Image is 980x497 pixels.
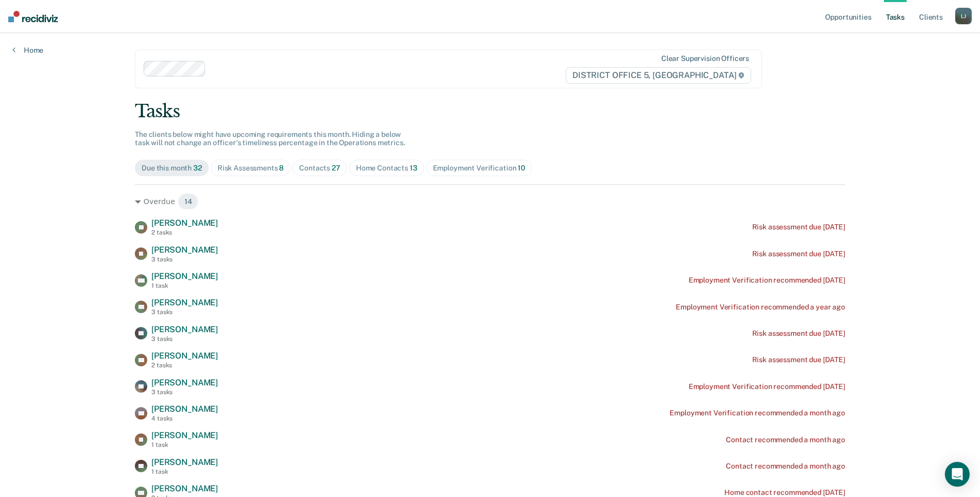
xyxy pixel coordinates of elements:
div: 1 task [151,468,218,475]
div: Risk Assessments [217,164,284,173]
span: [PERSON_NAME] [151,271,218,281]
img: Recidiviz [8,11,58,22]
span: 10 [518,164,525,172]
span: [PERSON_NAME] [151,404,218,414]
div: 3 tasks [151,308,218,316]
div: Risk assessment due [DATE] [752,223,845,231]
div: Employment Verification recommended a year ago [676,303,845,312]
div: Employment Verification recommended [DATE] [689,276,845,285]
div: 1 task [151,282,218,289]
span: [PERSON_NAME] [151,245,218,255]
span: 32 [193,164,202,172]
button: LJ [955,8,972,24]
span: 14 [178,193,199,210]
div: Clear supervision officers [661,54,749,63]
div: Tasks [135,101,845,122]
div: Risk assessment due [DATE] [752,250,845,258]
span: [PERSON_NAME] [151,218,218,228]
div: 1 task [151,441,218,448]
span: 8 [279,164,284,172]
div: Employment Verification recommended a month ago [670,409,845,417]
span: The clients below might have upcoming requirements this month. Hiding a below task will not chang... [135,130,405,147]
span: [PERSON_NAME] [151,378,218,387]
div: 3 tasks [151,335,218,343]
div: Employment Verification recommended [DATE] [689,382,845,391]
span: [PERSON_NAME] [151,298,218,307]
div: Home contact recommended [DATE] [724,488,845,497]
span: DISTRICT OFFICE 5, [GEOGRAPHIC_DATA] [566,67,751,84]
span: [PERSON_NAME] [151,351,218,361]
a: Home [12,45,43,55]
div: 2 tasks [151,229,218,236]
span: 13 [410,164,417,172]
div: Risk assessment due [DATE] [752,329,845,338]
div: L J [955,8,972,24]
span: [PERSON_NAME] [151,484,218,493]
div: Overdue 14 [135,193,845,210]
div: Risk assessment due [DATE] [752,355,845,364]
span: [PERSON_NAME] [151,430,218,440]
span: [PERSON_NAME] [151,324,218,334]
div: 3 tasks [151,389,218,396]
div: Contact recommended a month ago [726,462,845,471]
div: 3 tasks [151,256,218,263]
span: 27 [332,164,340,172]
div: Contacts [299,164,340,173]
div: Due this month [142,164,202,173]
div: Contact recommended a month ago [726,436,845,444]
div: 4 tasks [151,415,218,422]
div: Home Contacts [356,164,417,173]
div: Employment Verification [433,164,525,173]
span: [PERSON_NAME] [151,457,218,467]
div: 2 tasks [151,362,218,369]
div: Open Intercom Messenger [945,462,970,487]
